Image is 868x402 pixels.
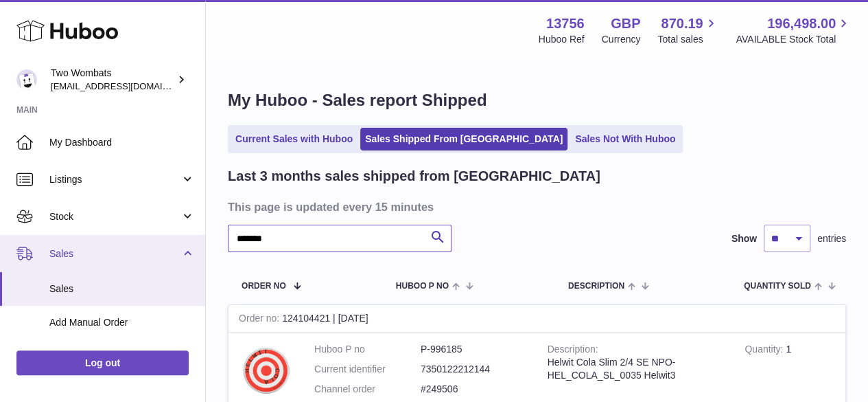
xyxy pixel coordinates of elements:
span: Huboo P no [396,282,449,291]
a: 196,498.00 AVAILABLE Stock Total [736,14,852,46]
h1: My Huboo - Sales report Shipped [228,89,846,111]
span: Order No [242,282,286,291]
a: Log out [16,350,189,375]
span: 870.19 [661,14,703,33]
dd: 7350122212144 [421,363,527,376]
span: Description [568,282,624,291]
span: Stock [49,210,180,223]
h2: Last 3 months sales shipped from [GEOGRAPHIC_DATA] [228,167,600,186]
div: Two Wombats [51,67,174,93]
span: Sales [49,282,195,295]
dt: Huboo P no [314,343,421,356]
div: 124104421 | [DATE] [228,305,845,333]
div: Helwit Cola Slim 2/4 SE NPO-HEL_COLA_SL_0035 Helwit3 [548,356,725,382]
span: [EMAIL_ADDRESS][DOMAIN_NAME] [51,80,202,91]
span: 196,498.00 [767,14,836,33]
h3: This page is updated every 15 minutes [228,199,843,214]
span: AVAILABLE Stock Total [736,33,852,46]
strong: Quantity [744,344,786,358]
dd: #249506 [421,383,527,396]
span: entries [817,232,846,245]
span: Quantity Sold [744,282,811,291]
a: Sales Not With Huboo [570,128,680,150]
label: Show [731,232,757,245]
span: Sales [49,247,180,260]
dt: Channel order [314,383,421,396]
dd: P-996185 [421,343,527,356]
img: internalAdmin-13756@internal.huboo.com [16,69,37,90]
div: Huboo Ref [539,33,585,46]
span: Total sales [657,33,718,46]
a: Sales Shipped From [GEOGRAPHIC_DATA] [360,128,567,150]
a: Current Sales with Huboo [231,128,357,150]
img: Helwit_Cola_Slim_2_4_Nicotine_Pouches-7350122212144.webp [239,343,294,398]
span: My Dashboard [49,136,195,149]
strong: Description [548,344,598,358]
strong: Order no [239,313,282,327]
span: Add Manual Order [49,316,195,329]
div: Currency [602,33,641,46]
strong: 13756 [546,14,585,33]
strong: GBP [611,14,640,33]
span: Listings [49,173,180,186]
a: 870.19 Total sales [657,14,718,46]
dt: Current identifier [314,363,421,376]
